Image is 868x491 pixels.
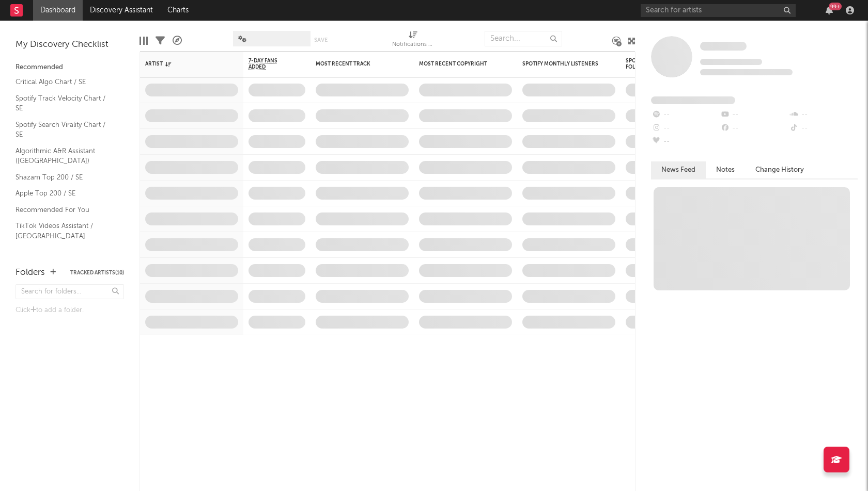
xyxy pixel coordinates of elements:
div: 99 + [829,3,842,10]
div: Folders [16,267,45,279]
a: TikTok Sounds Assistant / [GEOGRAPHIC_DATA] [16,247,114,268]
a: Apple Top 200 / SE [16,188,114,199]
a: Some Artist [700,41,747,52]
div: -- [789,122,858,135]
div: Recommended [16,61,124,74]
button: 99+ [826,6,833,14]
div: My Discovery Checklist [16,39,124,51]
a: TikTok Videos Assistant / [GEOGRAPHIC_DATA] [16,220,114,241]
a: Algorithmic A&R Assistant ([GEOGRAPHIC_DATA]) [16,145,114,167]
div: -- [651,135,720,149]
a: Spotify Search Virality Chart / SE [16,119,114,140]
button: Save [314,37,328,43]
div: -- [720,108,788,122]
div: -- [789,108,858,122]
div: -- [651,122,720,135]
div: Notifications (Artist) [392,39,433,51]
div: Click to add a folder. [16,304,124,317]
button: News Feed [651,161,706,178]
a: Recommended For You [16,204,114,216]
div: Filters [156,26,165,56]
input: Search for folders... [16,284,124,299]
div: -- [720,122,788,135]
a: Spotify Track Velocity Chart / SE [16,93,114,114]
input: Search... [485,31,562,46]
a: Critical Algo Chart / SE [16,76,114,88]
a: Shazam Top 200 / SE [16,172,114,183]
span: Tracking Since: [DATE] [700,59,762,65]
input: Search for artists [641,4,796,17]
div: A&R Pipeline [173,26,182,56]
span: 0 fans last week [700,69,793,75]
div: Most Recent Track [316,61,393,67]
button: Change History [745,161,814,178]
button: Tracked Artists(10) [70,270,124,275]
div: Most Recent Copyright [419,61,497,67]
div: Artist [145,61,223,67]
div: Edit Columns [139,26,148,56]
div: Notifications (Artist) [392,26,433,56]
button: Notes [706,161,745,178]
div: Spotify Followers [626,58,662,70]
div: -- [651,108,720,122]
span: 7-Day Fans Added [249,58,290,70]
div: Spotify Monthly Listeners [522,61,600,67]
span: Fans Added by Platform [651,96,735,104]
span: Some Artist [700,42,747,51]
